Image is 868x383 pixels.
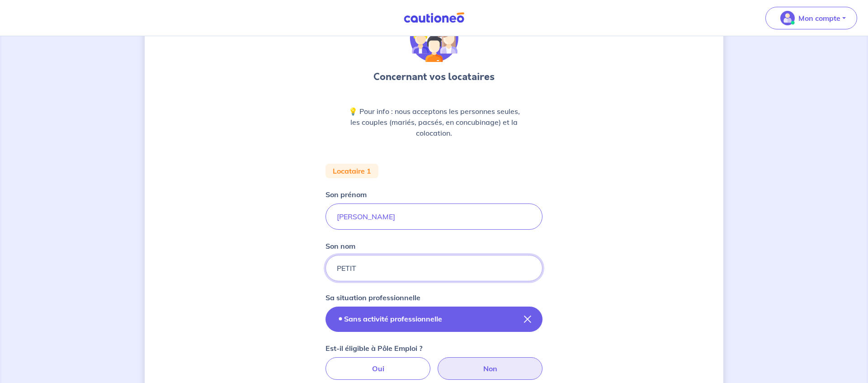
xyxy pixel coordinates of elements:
p: Mon compte [798,13,840,24]
p: Sa situation professionnelle [325,292,420,303]
p: Sans activité professionnelle [344,313,442,324]
p: Son prénom [325,189,367,200]
label: Oui [325,357,430,380]
p: Son nom [325,241,355,251]
label: Non [438,357,542,380]
img: illu_account_valid_menu.svg [780,11,795,25]
img: Cautioneo [400,12,468,24]
strong: Est-il éligible à Pôle Emploi ? [325,344,422,353]
button: Sans activité professionnelle [325,307,542,332]
h3: Concernant vos locataires [373,70,495,84]
input: John [325,203,542,230]
button: illu_account_valid_menu.svgMon compte [765,7,857,29]
div: Locataire 1 [325,164,378,178]
input: Doe [325,255,542,281]
img: illu_tenants.svg [410,14,458,62]
p: 💡 Pour info : nous acceptons les personnes seules, les couples (mariés, pacsés, en concubinage) e... [347,106,521,138]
